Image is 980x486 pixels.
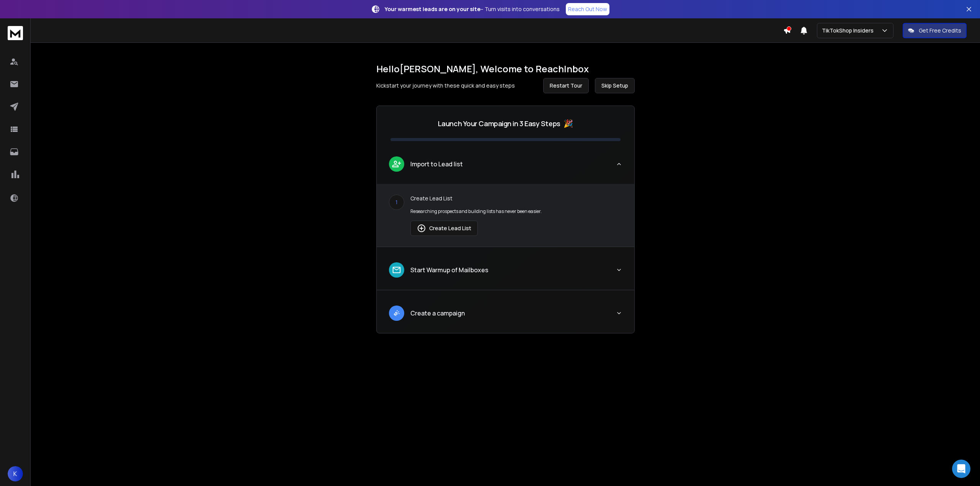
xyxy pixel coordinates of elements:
[8,26,23,40] img: logo
[601,82,628,89] span: Skip Setup
[377,299,634,333] button: leadCreate a campaign
[566,3,609,15] a: Reach Out Now
[8,466,23,481] button: K
[389,195,404,210] div: 1
[903,23,967,38] button: Get Free Credits
[822,27,877,34] p: TikTokShop Insiders
[377,184,634,247] div: leadImport to Lead list
[410,221,478,236] button: Create Lead List
[392,159,402,169] img: lead
[568,5,607,13] p: Reach Out Now
[376,82,515,89] p: Kickstart your journey with these quick and easy steps
[410,195,622,202] p: Create Lead List
[377,150,634,184] button: leadImport to Lead list
[385,5,480,13] strong: Your warmest leads are on your site
[417,224,426,233] img: lead
[543,78,589,93] button: Restart Tour
[392,308,402,318] img: lead
[385,5,560,13] p: – Turn visits into conversations
[595,78,635,93] button: Skip Setup
[376,63,635,75] h1: Hello [PERSON_NAME] , Welcome to ReachInbox
[410,208,622,215] p: Researching prospects and building lists has never been easier.
[919,27,961,34] p: Get Free Credits
[392,265,402,275] img: lead
[410,309,465,318] p: Create a campaign
[563,118,573,129] span: 🎉
[410,265,488,275] p: Start Warmup of Mailboxes
[377,256,634,290] button: leadStart Warmup of Mailboxes
[410,159,463,169] p: Import to Lead list
[438,118,560,129] p: Launch Your Campaign in 3 Easy Steps
[952,460,970,478] div: Open Intercom Messenger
